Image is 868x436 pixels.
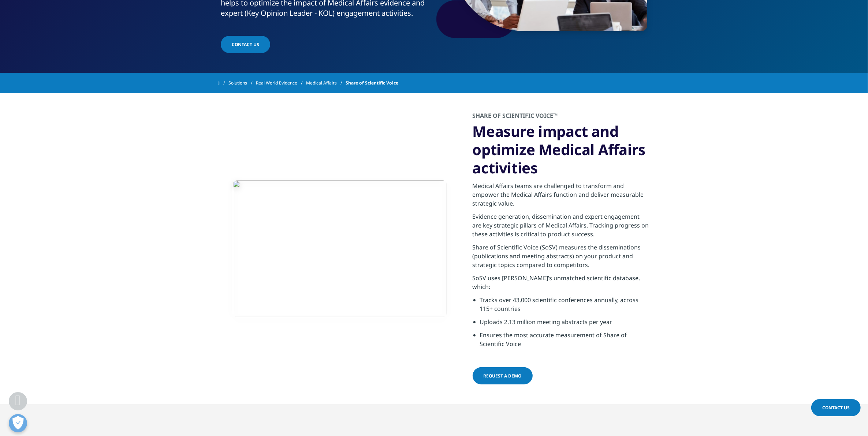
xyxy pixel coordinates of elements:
a: Real World Evidence [256,76,306,90]
span: Share of Scientific Voice [346,76,398,90]
a: Medical Affairs [306,76,346,90]
p: SoSV uses [PERSON_NAME]’s unmatched scientific database, which: [473,274,650,296]
li: Uploads 2.13 million meeting abstracts per year [480,317,650,331]
a: CONTACT US [221,36,270,53]
span: CONTACT US [232,41,259,48]
a: Contact Us [811,399,861,416]
p: Share of Scientific Voice (SoSV) measures the disseminations (publications and meeting abstracts)... [473,243,650,274]
p: Evidence generation, dissemination and expert engagement are key strategic pillars of Medical Aff... [473,212,650,243]
h2: SHARE OF SCIENTIFIC VOICE™ [473,112,650,122]
p: Medical Affairs teams are challenged to transform and empower the Medical Affairs function and de... [473,181,650,212]
a: Request a demo [473,367,533,384]
h3: Measure impact and optimize Medical Affairs activities [473,122,650,177]
button: Open Preferences [9,414,27,432]
span: Request a demo [484,373,522,379]
li: Tracks over 43,000 scientific conferences annually, across 115+ countries [480,296,650,317]
span: Contact Us [822,405,850,411]
li: Ensures the most accurate measurement of Share of Scientific Voice [480,331,650,353]
a: Solutions [228,76,256,90]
